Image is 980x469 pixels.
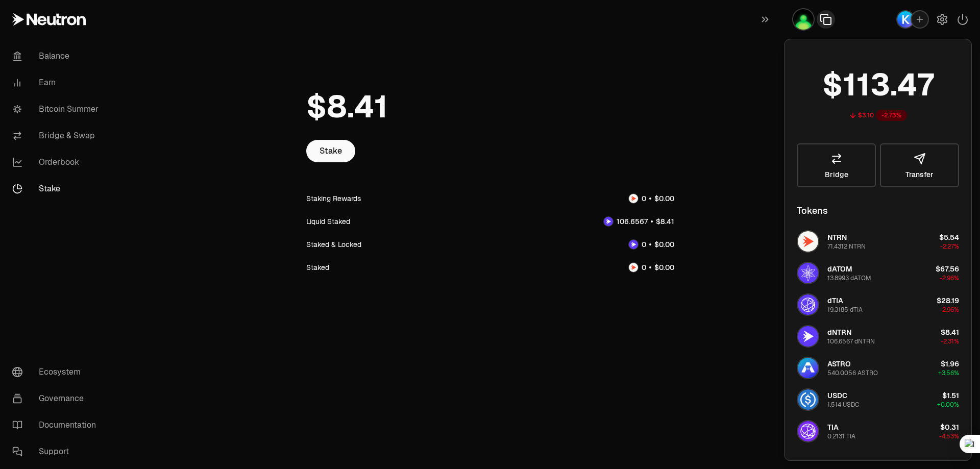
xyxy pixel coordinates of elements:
[941,337,959,345] span: -2.31%
[797,204,828,218] div: Tokens
[937,401,959,409] span: +0.00%
[905,171,934,178] span: Transfer
[604,217,613,226] img: dNTRN Logo
[827,337,875,345] div: 106.6567 dNTRN
[4,412,110,438] a: Documentation
[791,353,965,383] button: ASTRO LogoASTRO540.0056 ASTRO$1.96+3.56%
[858,111,874,119] div: $3.10
[629,263,638,272] img: NTRN Logo
[793,9,814,30] img: valentos
[940,423,959,432] span: $0.31
[827,306,863,314] div: 19.3185 dTIA
[941,359,959,368] span: $1.96
[798,421,818,441] img: TIA Logo
[4,69,110,96] a: Earn
[827,359,851,368] span: ASTRO
[797,143,876,187] a: Bridge
[4,96,110,122] a: Bitcoin Summer
[791,321,965,352] button: dNTRN LogodNTRN106.6567 dNTRN$8.41-2.31%
[306,193,361,204] div: Staking Rewards
[4,43,110,69] a: Balance
[792,8,815,31] button: valentos
[798,358,818,378] img: ASTRO Logo
[798,263,818,283] img: dATOM Logo
[942,391,959,400] span: $1.51
[798,326,818,347] img: dNTRN Logo
[880,143,959,187] button: Transfer
[791,384,965,415] button: USDC LogoUSDC1.514 USDC$1.51+0.00%
[827,233,847,242] span: NTRN
[897,11,914,28] img: Keplr
[940,306,959,314] span: -2.96%
[938,369,959,377] span: +3.56%
[791,289,965,320] button: dTIA LogodTIA19.3185 dTIA$28.19-2.96%
[791,258,965,288] button: dATOM LogodATOM13.8993 dATOM$67.56-2.96%
[876,110,907,121] div: -2.73%
[798,389,818,410] img: USDC Logo
[827,391,847,400] span: USDC
[941,328,959,337] span: $8.41
[4,385,110,412] a: Governance
[4,176,110,202] a: Stake
[827,328,851,337] span: dNTRN
[827,274,871,282] div: 13.8993 dATOM
[4,149,110,176] a: Orderbook
[939,432,959,440] span: -4.53%
[940,274,959,282] span: -2.96%
[4,359,110,385] a: Ecosystem
[798,231,818,252] img: NTRN Logo
[827,264,852,274] span: dATOM
[629,240,638,249] img: dNTRN Logo
[306,239,361,250] div: Staked & Locked
[827,242,866,251] div: 71.4312 NTRN
[306,216,350,227] div: Liquid Staked
[827,296,843,305] span: dTIA
[936,264,959,274] span: $67.56
[825,171,848,178] span: Bridge
[896,10,929,29] button: Keplr
[306,140,355,162] a: Stake
[306,262,329,273] div: Staked
[4,122,110,149] a: Bridge & Swap
[939,233,959,242] span: $5.54
[940,242,959,251] span: -2.27%
[629,194,638,203] img: NTRN Logo
[827,401,859,409] div: 1.514 USDC
[827,432,855,440] div: 0.2131 TIA
[827,369,878,377] div: 540.0056 ASTRO
[791,226,965,257] button: NTRN LogoNTRN71.4312 NTRN$5.54-2.27%
[791,416,965,447] button: TIA LogoTIA0.2131 TIA$0.31-4.53%
[4,438,110,465] a: Support
[798,294,818,315] img: dTIA Logo
[937,296,959,305] span: $28.19
[827,423,839,432] span: TIA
